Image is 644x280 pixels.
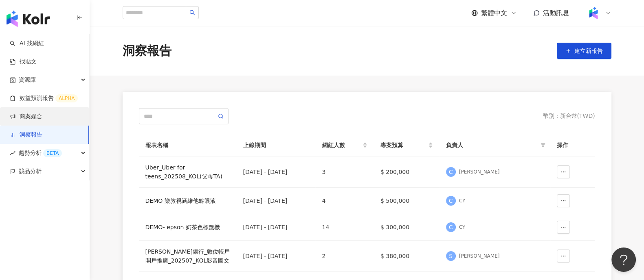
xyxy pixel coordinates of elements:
div: [PERSON_NAME] [459,253,500,260]
div: [DATE] - [DATE] [243,252,309,260]
span: 資源庫 [19,71,36,89]
a: Uber_Uber for teens_202508_KOL(父母TA) [145,163,230,181]
span: C [449,167,453,176]
div: 幣別 ： 新台幣 ( TWD ) [543,112,595,120]
span: rise [10,150,15,156]
div: [DATE] - [DATE] [243,167,309,176]
a: DEMO- epson 奶茶色標籤機 [145,223,230,232]
div: [DATE] - [DATE] [243,196,309,205]
div: CY [459,224,466,231]
img: logo [7,11,50,27]
th: 網紅人數 [315,134,374,156]
td: $ 380,000 [374,241,440,272]
div: BETA [43,149,62,157]
a: searchAI 找網紅 [10,39,44,48]
td: $ 200,000 [374,156,440,188]
a: 洞察報告 [10,131,42,139]
span: 趨勢分析 [19,144,62,162]
td: 3 [315,156,374,188]
div: 洞察報告 [123,42,171,59]
span: 負責人 [446,141,537,150]
span: C [449,196,453,205]
span: search [189,10,195,15]
div: [PERSON_NAME] [459,169,500,176]
span: 活動訊息 [543,9,569,17]
th: 專案預算 [374,134,440,156]
a: DEMO 樂敦視涵維他點眼液 [145,196,230,205]
span: filter [539,139,547,151]
span: S [449,252,453,260]
td: 14 [315,214,374,241]
th: 操作 [550,134,595,156]
span: 網紅人數 [322,141,360,150]
th: 報表名稱 [139,134,237,156]
td: $ 500,000 [374,188,440,214]
span: 競品分析 [19,162,42,180]
td: 2 [315,241,374,272]
button: 建立新報告 [557,43,611,59]
span: C [449,223,453,232]
th: 上線期間 [237,134,316,156]
span: filter [541,143,545,148]
td: 4 [315,188,374,214]
td: $ 300,000 [374,214,440,241]
span: 建立新報告 [574,48,603,54]
span: 繁體中文 [481,9,507,17]
img: Kolr%20app%20icon%20%281%29.png [586,5,601,21]
div: [DATE] - [DATE] [243,223,309,232]
a: 找貼文 [10,58,37,66]
a: [PERSON_NAME]銀行_數位帳戶開戶推廣_202507_KOL影音圖文 [145,247,230,265]
span: 專案預算 [380,141,426,150]
a: 商案媒合 [10,113,42,121]
a: 效益預測報告ALPHA [10,94,78,102]
iframe: Help Scout Beacon - Open [611,247,636,272]
div: CY [459,198,466,204]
